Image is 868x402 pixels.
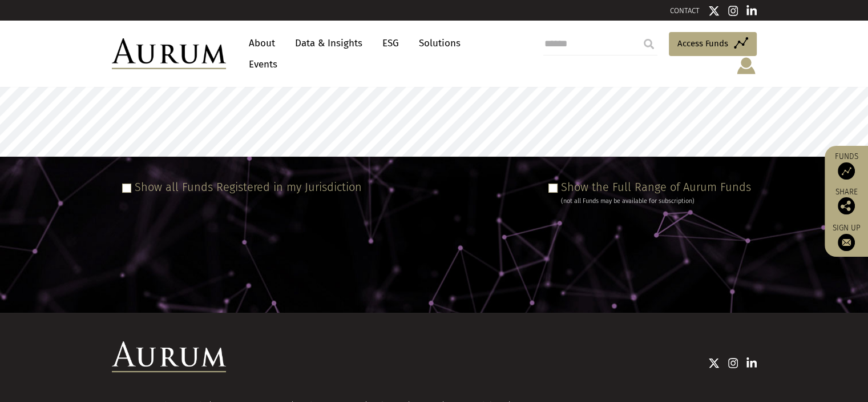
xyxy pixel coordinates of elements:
a: Data & Insights [289,33,368,54]
img: Linkedin icon [746,5,757,17]
a: Sign up [830,223,862,251]
input: Submit [637,33,660,55]
label: Show the Full Range of Aurum Funds [561,180,751,194]
label: Show all Funds Registered in my Jurisdiction [135,180,362,194]
img: Access Funds [838,162,855,180]
a: Events [243,54,277,75]
img: Aurum Logo [112,341,226,372]
div: (not all Funds may be available for subscription) [561,196,751,206]
img: Sign up to our newsletter [838,234,855,251]
a: Access Funds [669,32,757,56]
img: Share this post [838,197,855,214]
a: Funds [830,152,862,180]
img: Twitter icon [708,357,720,369]
span: Access Funds [677,37,728,50]
img: account-icon.svg [736,56,757,75]
img: Linkedin icon [746,357,757,369]
img: Instagram icon [728,357,738,369]
a: ESG [377,33,405,54]
img: Aurum [112,38,226,69]
a: CONTACT [670,6,700,15]
div: Share [830,188,862,214]
img: Twitter icon [708,5,720,17]
img: Instagram icon [728,5,738,17]
a: Solutions [413,33,466,54]
a: About [243,33,281,54]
